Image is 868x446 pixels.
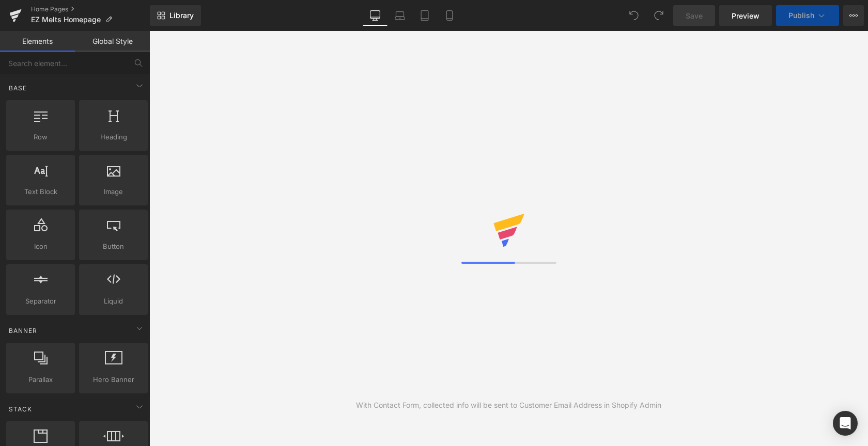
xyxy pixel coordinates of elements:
span: Preview [732,10,760,21]
a: New Library [150,5,201,26]
span: Heading [82,132,145,142]
span: Row [9,132,72,142]
a: Laptop [388,5,412,26]
span: Publish [788,11,814,20]
span: Save [686,10,703,21]
button: More [843,5,864,26]
span: Stack [8,404,33,414]
a: Tablet [412,5,437,26]
span: Separator [9,296,72,307]
span: Button [82,241,145,252]
div: With Contact Form, collected info will be sent to Customer Email Address in Shopify Admin [356,400,661,411]
a: Mobile [437,5,462,26]
a: Preview [719,5,772,26]
button: Publish [776,5,839,26]
button: Undo [624,5,644,26]
div: Open Intercom Messenger [833,411,858,436]
span: Liquid [82,296,145,307]
button: Redo [648,5,669,26]
span: Parallax [9,374,72,385]
a: Home Pages [31,5,150,13]
span: Banner [8,326,38,336]
a: Global Style [75,31,150,52]
span: Base [8,83,28,93]
span: Library [169,11,194,20]
span: Hero Banner [82,374,145,385]
span: Text Block [9,186,72,197]
span: Image [82,186,145,197]
span: EZ Melts Homepage [31,15,101,24]
a: Desktop [363,5,388,26]
span: Icon [9,241,72,252]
